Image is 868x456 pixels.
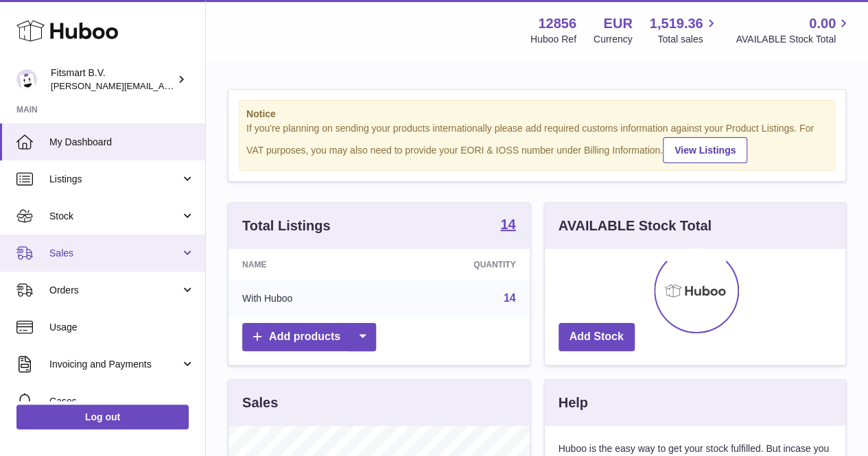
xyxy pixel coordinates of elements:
[650,14,719,46] a: 1,519.36 Total sales
[49,321,195,334] span: Usage
[559,323,635,351] a: Add Stock
[49,284,180,297] span: Orders
[49,136,195,149] span: My Dashboard
[16,405,189,429] a: Log out
[387,249,529,280] th: Quantity
[49,395,195,408] span: Cases
[538,14,576,33] strong: 12856
[51,67,174,93] div: Fitsmart B.V.
[242,217,331,235] h3: Total Listings
[51,80,275,91] span: [PERSON_NAME][EMAIL_ADDRESS][DOMAIN_NAME]
[246,108,828,121] strong: Notice
[49,358,180,371] span: Invoicing and Payments
[49,210,180,223] span: Stock
[228,280,387,316] td: With Huboo
[246,122,828,163] div: If you're planning on sending your products internationally please add required customs informati...
[16,69,37,90] img: jonathan@leaderoo.com
[500,217,515,231] strong: 14
[242,394,278,412] h3: Sales
[500,217,515,234] a: 14
[736,14,852,46] a: 0.00 AVAILABLE Stock Total
[504,292,516,304] a: 14
[228,249,387,280] th: Name
[603,14,632,33] strong: EUR
[650,14,703,33] span: 1,519.36
[559,394,588,412] h3: Help
[736,33,852,46] span: AVAILABLE Stock Total
[663,137,747,163] a: View Listings
[809,14,836,33] span: 0.00
[530,33,576,46] div: Huboo Ref
[559,217,712,235] h3: AVAILABLE Stock Total
[594,33,633,46] div: Currency
[49,247,180,260] span: Sales
[657,33,718,46] span: Total sales
[242,323,376,351] a: Add products
[49,173,180,186] span: Listings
